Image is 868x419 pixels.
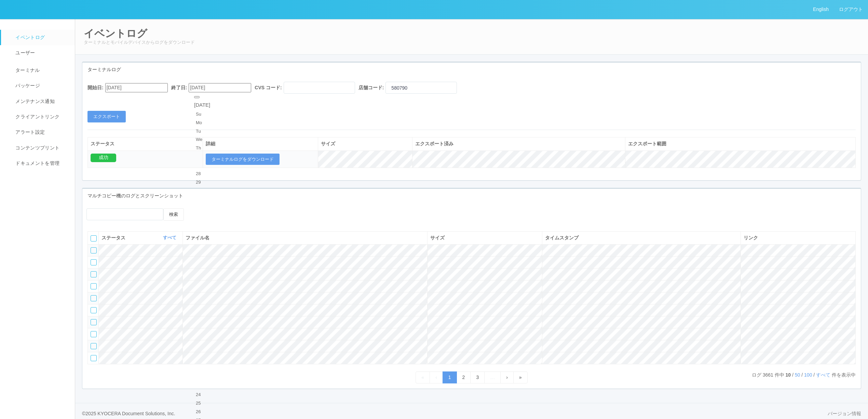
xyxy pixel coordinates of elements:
div: ステータス [91,140,200,147]
div: 詳細 [206,140,315,147]
span: Last [519,375,522,380]
div: Tu [196,128,208,135]
a: Last [513,371,528,383]
a: コンテンツプリント [1,140,81,156]
p: ターミナルとモバイルデバイスからログをダウンロード [84,39,859,46]
a: バージョン情報 [828,410,861,417]
a: すべて [163,235,178,240]
div: day-24 [196,391,208,398]
span: ドキュメントを管理 [14,160,59,166]
div: day-25 [196,400,208,407]
label: 終了日: [171,84,187,91]
p: ログ 件中 / / / 件を表示中 [752,371,856,379]
span: ファイル名 [186,235,209,240]
span: イベントログ [14,35,45,40]
a: 100 [804,372,812,378]
button: 検索 [163,208,184,221]
span: サイズ [430,235,445,240]
a: ユーザー [1,45,81,61]
div: Su [196,111,208,118]
label: 開始日: [87,84,104,91]
span: アラート設定 [14,129,45,135]
a: ドキュメントを管理 [1,156,81,171]
a: ターミナル [1,61,81,78]
div: day-26 [196,408,208,415]
a: クライアントリンク [1,109,81,125]
div: day-30 [196,187,208,194]
span: ターミナル [14,67,40,73]
span: © 2025 KYOCERA Document Solutions, Inc. [82,411,175,416]
h2: イベントログ [84,28,859,39]
span: ユーザー [14,50,35,55]
div: Mo [196,119,208,126]
div: リンク [744,234,853,241]
a: イベントログ [1,30,81,45]
a: アラート設定 [1,125,81,140]
a: すべて [816,372,832,378]
div: ターミナルログ [82,63,861,77]
button: エクスポート [87,111,126,122]
div: [DATE] [194,101,210,109]
a: メンテナンス通知 [1,94,81,109]
div: We [196,136,208,143]
span: メンテナンス通知 [14,99,55,104]
button: すべて [161,234,180,241]
div: day-29 [196,179,208,186]
a: 3 [470,371,485,383]
a: Next [500,371,514,383]
div: サイズ [321,140,409,147]
div: マルチコピー機のログとスクリーンショット [82,189,861,203]
span: クライアントリンク [14,114,59,119]
div: エクスポート済み [415,140,622,147]
span: 10 [786,372,791,378]
a: 1 [443,371,457,383]
span: 3661 [761,372,775,378]
a: パッケージ [1,78,81,93]
label: 店舗コード: [358,84,384,91]
span: タイムスタンプ [545,235,579,240]
span: ステータス [101,234,127,241]
label: CVS コード: [255,84,282,91]
a: 50 [795,372,800,378]
div: 成功 [91,154,116,162]
span: Next [506,375,508,380]
span: コンテンツプリント [14,145,59,150]
span: パッケージ [14,83,40,88]
a: 2 [457,371,471,383]
button: ターミナルログをダウンロード [206,154,280,165]
div: エクスポート範囲 [628,140,853,147]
